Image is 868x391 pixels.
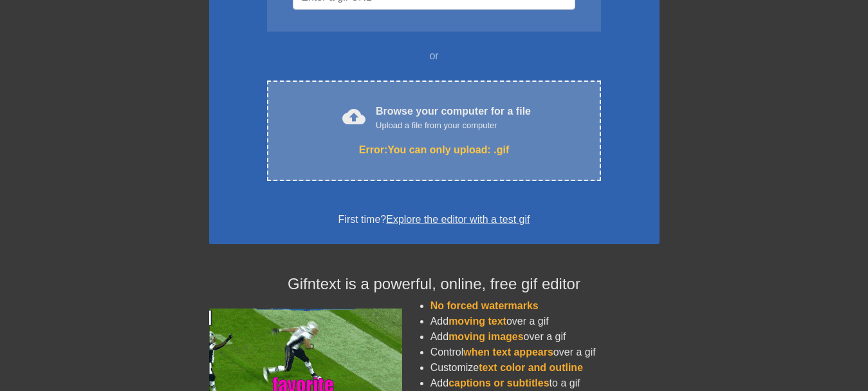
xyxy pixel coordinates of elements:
span: when text appears [463,347,553,358]
li: Add to a gif [430,376,660,391]
li: Control over a gif [430,345,660,360]
span: cloud_upload [342,105,365,128]
h4: Gifntext is a powerful, online, free gif editor [209,275,660,294]
a: Explore the editor with a test gif [386,214,530,225]
span: moving images [448,331,523,342]
div: or [243,48,626,64]
span: text color and outline [479,362,583,373]
div: First time? [226,212,643,227]
div: Error: You can only upload: .gif [294,142,573,158]
span: No forced watermarks [430,300,539,311]
div: Browse your computer for a file [376,104,531,132]
li: Customize [430,360,660,376]
span: moving text [448,316,506,327]
div: Upload a file from your computer [376,119,531,132]
span: captions or subtitles [448,377,549,388]
li: Add over a gif [430,314,660,329]
li: Add over a gif [430,329,660,345]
